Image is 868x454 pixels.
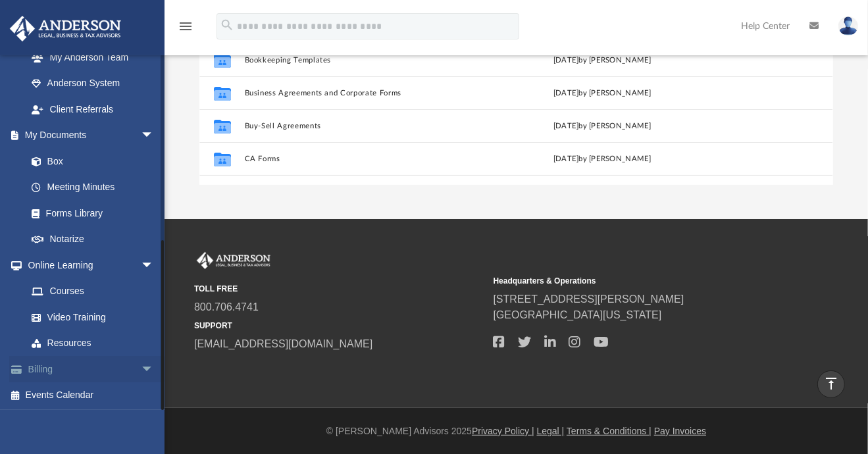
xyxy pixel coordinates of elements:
[194,338,372,349] a: [EMAIL_ADDRESS][DOMAIN_NAME]
[485,88,720,99] div: [DATE] by [PERSON_NAME]
[18,96,167,122] a: Client Referrals
[18,304,161,330] a: Video Training
[838,16,858,36] img: User Pic
[485,120,720,132] div: [DATE] by [PERSON_NAME]
[245,155,480,163] button: CA Forms
[472,426,534,436] a: Privacy Policy |
[494,293,684,305] a: [STREET_ADDRESS][PERSON_NAME]
[245,56,480,64] button: Bookkeeping Templates
[178,25,193,34] a: menu
[6,16,125,41] img: Anderson Advisors Platinum Portal
[18,330,167,357] a: Resources
[18,200,161,226] a: Forms Library
[654,426,706,436] a: Pay Invoices
[18,148,161,174] a: Box
[220,18,234,32] i: search
[9,122,167,149] a: My Documentsarrow_drop_down
[567,426,651,436] a: Terms & Conditions |
[537,426,565,436] a: Legal |
[823,376,839,391] i: vertical_align_top
[165,424,868,438] div: © [PERSON_NAME] Advisors 2025
[18,278,167,305] a: Courses
[18,44,161,70] a: My Anderson Team
[9,356,174,382] a: Billingarrow_drop_down
[245,122,480,130] button: Buy-Sell Agreements
[178,18,193,34] i: menu
[141,356,167,383] span: arrow_drop_down
[9,252,167,278] a: Online Learningarrow_drop_down
[18,70,167,97] a: Anderson System
[141,122,167,149] span: arrow_drop_down
[494,309,662,320] a: [GEOGRAPHIC_DATA][US_STATE]
[245,89,480,97] button: Business Agreements and Corporate Forms
[141,252,167,279] span: arrow_drop_down
[485,55,720,66] div: [DATE] by [PERSON_NAME]
[485,153,720,165] div: [DATE] by [PERSON_NAME]
[194,320,484,332] small: SUPPORT
[194,301,259,313] a: 800.706.4741
[494,275,784,287] small: Headquarters & Operations
[817,370,845,398] a: vertical_align_top
[9,382,174,409] a: Events Calendar
[18,226,167,253] a: Notarize
[18,174,167,201] a: Meeting Minutes
[194,283,484,295] small: TOLL FREE
[194,252,273,269] img: Anderson Advisors Platinum Portal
